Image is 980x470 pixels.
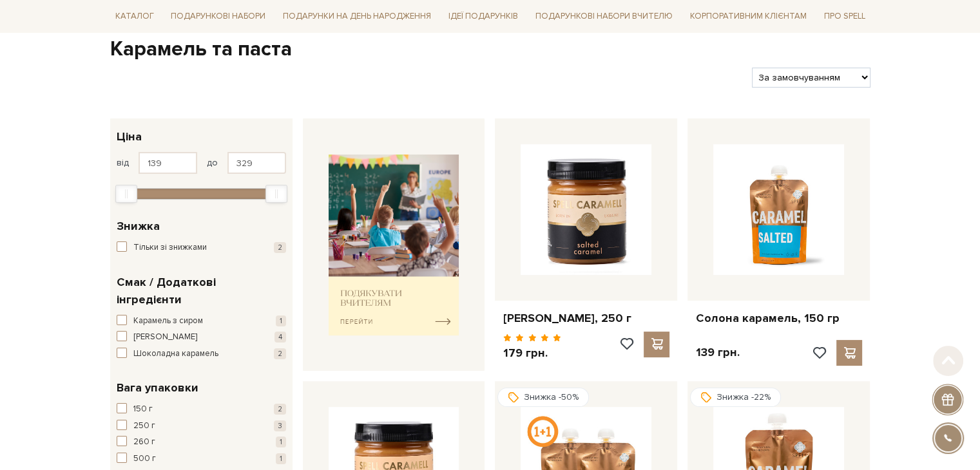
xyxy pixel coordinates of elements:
span: до [207,157,218,169]
span: 2 [274,242,286,253]
p: 139 грн. [695,345,739,360]
img: banner [329,155,459,335]
span: 150 г [133,403,153,416]
p: 179 грн. [503,346,561,361]
span: 1 [276,453,286,464]
a: Подарункові набори [166,6,271,26]
button: 250 г 3 [117,420,286,433]
a: Корпоративним клієнтам [685,6,812,26]
span: 2 [274,348,286,359]
span: 1 [276,437,286,447]
a: Подарунки на День народження [278,6,436,26]
span: Тільки зі знижками [133,241,207,254]
button: Карамель з сиром 1 [117,315,286,328]
button: Шоколадна карамель 2 [117,348,286,361]
a: Про Spell [818,6,870,26]
span: Вага упаковки [117,379,198,397]
span: від [117,157,129,169]
button: [PERSON_NAME] 4 [117,331,286,344]
span: Шоколадна карамель [133,348,218,361]
img: Солона карамель, 150 гр [713,144,844,275]
button: Тільки зі знижками 2 [117,241,286,254]
a: Каталог [110,6,159,26]
span: 260 г [133,436,155,449]
span: Смак / Додаткові інгредієнти [117,274,283,308]
span: 4 [274,332,286,343]
button: 150 г 2 [117,403,286,416]
span: Знижка [117,218,160,235]
input: Ціна [227,152,286,174]
div: Min [115,185,137,203]
div: Знижка -50% [497,388,589,407]
div: Знижка -22% [690,388,781,407]
button: 260 г 1 [117,436,286,449]
button: 500 г 1 [117,453,286,465]
div: Max [265,185,287,203]
h1: Карамель та паста [110,36,870,63]
a: Солона карамель, 150 гр [695,311,862,326]
span: 250 г [133,420,155,433]
span: 2 [274,404,286,415]
span: 1 [276,315,286,326]
span: 3 [274,420,286,431]
a: Ідеї подарунків [443,6,523,26]
span: Ціна [117,128,142,146]
input: Ціна [139,152,197,174]
span: [PERSON_NAME] [133,331,197,344]
span: 500 г [133,453,156,465]
span: Карамель з сиром [133,315,203,328]
a: Подарункові набори Вчителю [530,5,678,27]
a: [PERSON_NAME], 250 г [503,311,669,326]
